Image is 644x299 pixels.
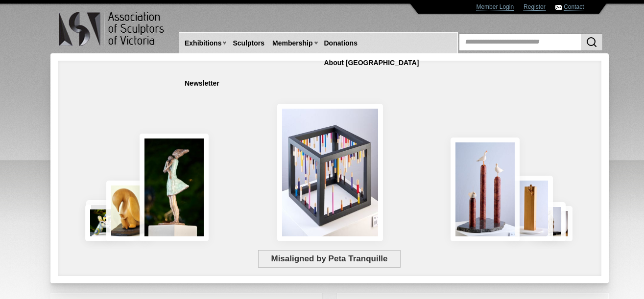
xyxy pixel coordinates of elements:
[181,34,225,52] a: Exhibitions
[229,34,268,52] a: Sculptors
[181,74,223,92] a: Newsletter
[140,134,209,241] img: Connection
[277,104,383,241] img: Misaligned
[555,5,562,10] img: Contact ASV
[508,176,553,241] img: Little Frog. Big Climb
[58,10,166,48] img: logo.png
[564,3,584,11] a: Contact
[476,3,514,11] a: Member Login
[320,34,361,52] a: Donations
[268,34,316,52] a: Membership
[451,138,520,241] img: Rising Tides
[524,3,546,11] a: Register
[586,36,597,48] img: Search
[320,54,423,72] a: About [GEOGRAPHIC_DATA]
[258,250,401,268] span: Misaligned by Peta Tranquille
